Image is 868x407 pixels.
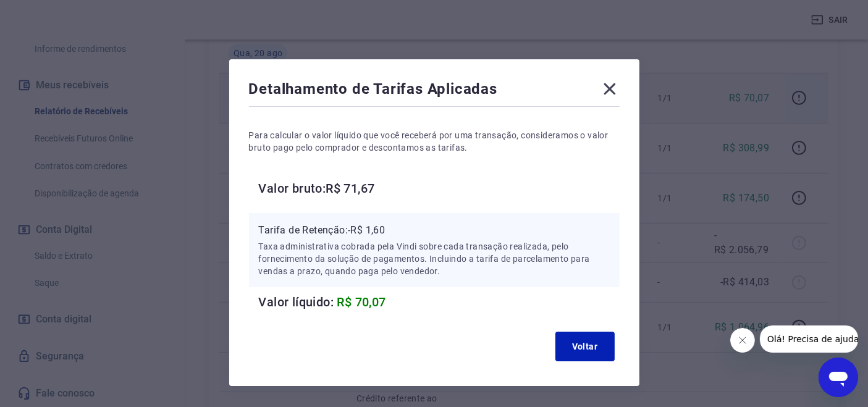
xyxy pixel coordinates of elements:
[337,295,386,309] span: R$ 70,07
[760,325,858,353] iframe: Mensagem da empresa
[259,223,610,238] p: Tarifa de Retenção: -R$ 1,60
[249,79,620,104] div: Detalhamento de Tarifas Aplicadas
[259,240,610,277] p: Taxa administrativa cobrada pela Vindi sobre cada transação realizada, pelo fornecimento da soluç...
[819,358,858,397] iframe: Botão para abrir a janela de mensagens
[555,332,615,361] button: Voltar
[259,292,620,312] h6: Valor líquido:
[7,9,104,19] span: Olá! Precisa de ajuda?
[259,178,620,198] h6: Valor bruto: R$ 71,67
[249,129,620,154] p: Para calcular o valor líquido que você receberá por uma transação, consideramos o valor bruto pag...
[730,328,755,353] iframe: Fechar mensagem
